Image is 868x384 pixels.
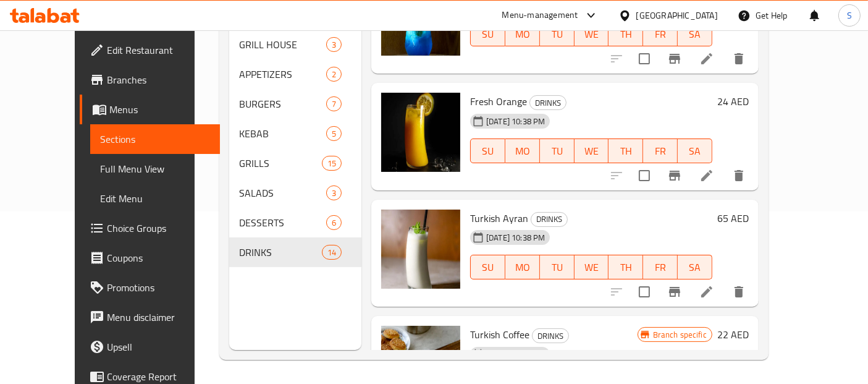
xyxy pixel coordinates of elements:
div: items [322,245,342,260]
span: Turkish Coffee [470,325,529,344]
span: 2 [327,69,341,80]
span: WE [579,258,604,276]
a: Edit Menu [90,184,220,213]
span: Sections [100,132,210,147]
button: FR [643,22,678,46]
div: items [326,215,342,230]
button: SA [678,139,712,163]
div: items [326,126,342,141]
span: SU [476,142,500,160]
span: Edit Restaurant [107,43,210,58]
a: Edit menu item [699,168,714,183]
h6: 24 AED [717,93,749,110]
a: Full Menu View [90,154,220,184]
span: MO [510,258,535,276]
span: Coverage Report [107,369,210,384]
div: DRINKS [529,95,567,110]
span: MO [510,142,535,160]
span: DRINKS [530,96,566,110]
div: GRILLS15 [229,148,361,178]
button: FR [643,255,678,279]
span: KEBAB [239,126,326,141]
div: BURGERS7 [229,89,361,119]
a: Upsell [80,332,220,362]
a: Menu disclaimer [80,302,220,332]
span: 14 [322,247,341,258]
span: Full Menu View [100,161,210,176]
span: DRINKS [239,245,322,260]
span: [DATE] 10:38 PM [481,232,550,244]
span: TH [613,142,638,160]
span: Promotions [107,280,210,295]
div: DRINKS14 [229,237,361,267]
button: Branch-specific-item [660,161,689,190]
button: FR [643,139,678,163]
span: Branch specific [648,329,712,341]
span: Coupons [107,250,210,265]
div: SALADS3 [229,178,361,208]
span: SU [476,258,500,276]
button: MO [505,255,540,279]
button: Branch-specific-item [660,277,689,307]
span: Select to update [631,46,657,72]
div: APPETIZERS2 [229,59,361,89]
span: 15 [322,158,341,169]
button: TU [540,139,575,163]
span: TH [613,258,638,276]
a: Sections [90,124,220,154]
button: Branch-specific-item [660,44,689,74]
a: Edit menu item [699,284,714,299]
button: delete [724,277,754,307]
span: SALADS [239,186,326,200]
a: Menus [80,95,220,124]
nav: Menu sections [229,25,361,272]
span: 3 [327,187,341,199]
a: Edit menu item [699,51,714,66]
span: FR [648,25,673,43]
span: Menus [109,102,210,117]
h6: 65 AED [717,210,749,227]
button: delete [724,161,754,190]
span: Branches [107,72,210,87]
span: Select to update [631,163,657,189]
a: Branches [80,65,220,95]
div: items [326,96,342,111]
span: Upsell [107,339,210,354]
a: Choice Groups [80,213,220,243]
div: Menu-management [502,8,578,23]
span: DESSERTS [239,215,326,230]
span: TH [613,25,638,43]
a: Edit Restaurant [80,35,220,65]
button: TU [540,255,575,279]
div: DRINKS [531,212,568,227]
button: MO [505,139,540,163]
button: SU [470,22,505,46]
span: Menu disclaimer [107,310,210,325]
div: [GEOGRAPHIC_DATA] [636,9,718,22]
button: TH [609,22,643,46]
button: SU [470,255,505,279]
span: S [847,9,852,22]
a: Promotions [80,273,220,302]
div: items [326,67,342,82]
span: SU [476,25,500,43]
span: TU [545,258,570,276]
div: BURGERS [239,96,326,111]
span: DRINKS [533,329,568,343]
button: MO [505,22,540,46]
span: TU [545,142,570,160]
span: Edit Menu [100,191,210,206]
span: DRINKS [531,212,567,226]
button: delete [724,44,754,74]
div: KEBAB5 [229,119,361,148]
img: Turkish Ayran [381,210,460,289]
span: GRILL HOUSE [239,37,326,52]
span: WE [579,25,604,43]
span: Choice Groups [107,221,210,236]
span: Fresh Orange [470,92,527,111]
button: TH [609,139,643,163]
